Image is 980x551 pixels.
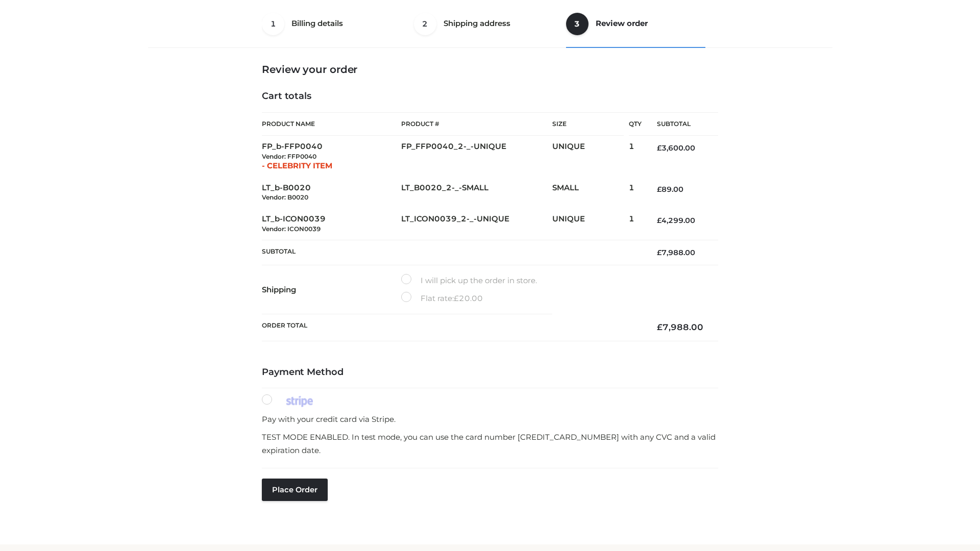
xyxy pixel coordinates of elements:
[657,322,663,332] span: £
[262,63,718,76] h3: Review your order
[262,208,401,240] td: LT_b-ICON0039
[552,208,629,240] td: UNIQUE
[401,292,483,305] label: Flat rate:
[657,322,703,332] bdi: 7,988.00
[262,112,401,136] th: Product Name
[262,136,401,177] td: FP_b-FFP0040
[657,248,661,257] span: £
[642,113,718,136] th: Subtotal
[657,143,695,153] bdi: 3,600.00
[657,185,661,194] span: £
[454,293,459,303] span: £
[657,216,661,225] span: £
[262,193,308,201] small: Vendor: B0020
[552,136,629,177] td: UNIQUE
[657,248,695,257] bdi: 7,988.00
[657,143,661,153] span: £
[262,431,718,457] p: TEST MODE ENABLED. In test mode, you can use the card number [CREDIT_CARD_NUMBER] with any CVC an...
[629,112,642,136] th: Qty
[262,153,316,160] small: Vendor: FFP0040
[262,413,718,426] p: Pay with your credit card via Stripe.
[401,274,537,287] label: I will pick up the order in store.
[262,367,718,378] h4: Payment Method
[262,265,401,314] th: Shipping
[629,136,642,177] td: 1
[629,177,642,209] td: 1
[262,479,328,501] button: Place order
[401,177,552,209] td: LT_B0020_2-_-SMALL
[262,161,332,170] span: - CELEBRITY ITEM
[262,177,401,209] td: LT_b-B0020
[552,113,624,136] th: Size
[401,112,552,136] th: Product #
[454,293,483,303] bdi: 20.00
[262,314,642,341] th: Order Total
[401,136,552,177] td: FP_FFP0040_2-_-UNIQUE
[401,208,552,240] td: LT_ICON0039_2-_-UNIQUE
[657,185,683,194] bdi: 89.00
[552,177,629,209] td: SMALL
[262,225,321,233] small: Vendor: ICON0039
[629,208,642,240] td: 1
[262,91,718,102] h4: Cart totals
[657,216,695,225] bdi: 4,299.00
[262,240,642,265] th: Subtotal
